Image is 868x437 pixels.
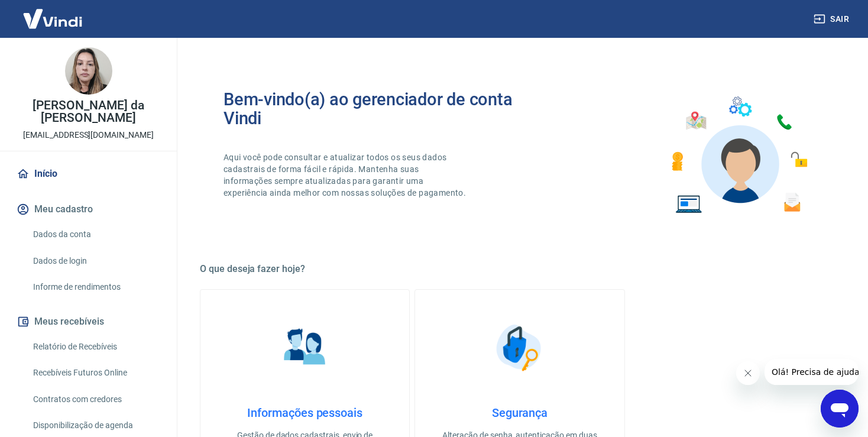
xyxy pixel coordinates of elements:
a: Início [14,161,163,187]
a: Recebíveis Futuros Online [28,361,163,385]
img: Informações pessoais [276,318,335,377]
img: Vindi [14,1,91,37]
iframe: Botão para abrir a janela de mensagens [821,390,859,428]
img: Segurança [490,318,549,377]
button: Sair [811,8,854,30]
button: Meu cadastro [14,196,163,222]
h4: Informações pessoais [219,406,390,420]
a: Informe de rendimentos [28,275,163,299]
img: 843186b2-8d6f-4c15-a557-d9997278eea6.jpeg [65,47,112,95]
p: Aqui você pode consultar e atualizar todos os seus dados cadastrais de forma fácil e rápida. Mant... [224,151,468,199]
iframe: Mensagem da empresa [765,359,859,385]
p: [EMAIL_ADDRESS][DOMAIN_NAME] [23,129,154,141]
a: Dados de login [28,249,163,273]
iframe: Fechar mensagem [736,361,760,385]
p: [PERSON_NAME] da [PERSON_NAME] [9,99,167,124]
a: Relatório de Recebíveis [28,335,163,359]
h4: Segurança [434,406,605,420]
span: Olá! Precisa de ajuda? [7,8,99,18]
button: Meus recebíveis [14,309,163,335]
h5: O que deseja fazer hoje? [200,263,840,275]
a: Contratos com credores [28,387,163,412]
img: Imagem de um avatar masculino com diversos icones exemplificando as funcionalidades do gerenciado... [661,90,816,221]
h2: Bem-vindo(a) ao gerenciador de conta Vindi [224,90,520,128]
a: Dados da conta [28,222,163,247]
